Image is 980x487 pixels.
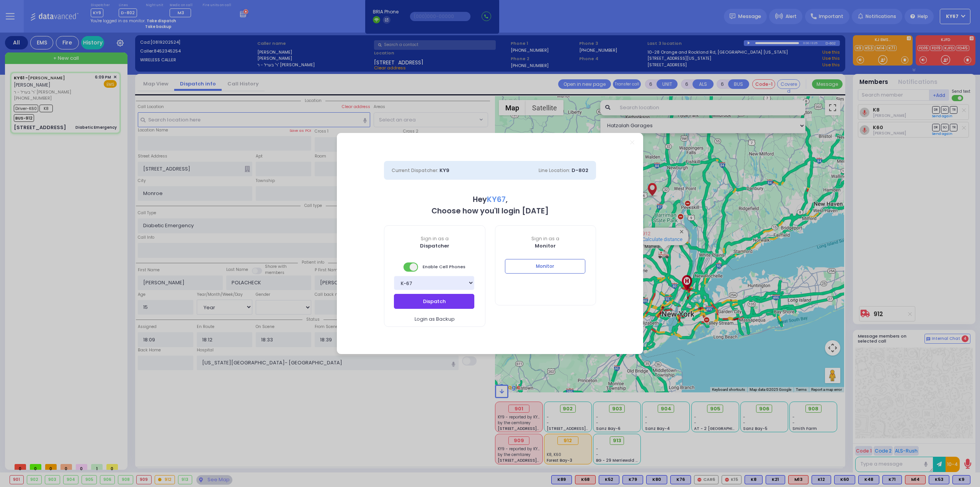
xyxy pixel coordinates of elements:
[539,167,570,174] span: Line Location:
[415,315,455,323] span: Login as Backup
[630,140,634,144] a: Close
[505,259,585,274] button: Monitor
[420,242,449,249] b: Dispatcher
[535,242,556,249] b: Monitor
[495,235,596,242] span: Sign in as a
[392,167,438,174] span: Current Dispatcher:
[487,194,506,205] span: KY67
[384,235,485,242] span: Sign in as a
[431,206,549,216] b: Choose how you'll login [DATE]
[394,294,474,308] button: Dispatch
[439,167,449,174] span: KY9
[473,194,508,205] b: Hey ,
[403,262,465,272] span: Enable Cell Phones
[572,167,588,174] span: D-802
